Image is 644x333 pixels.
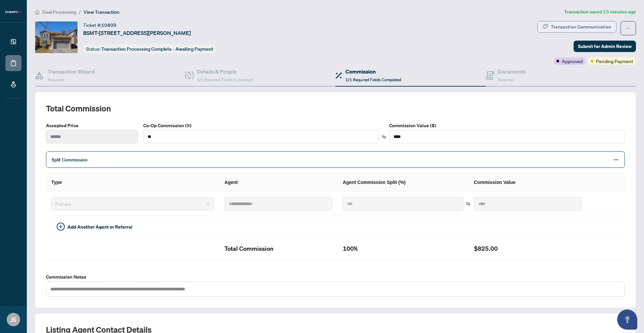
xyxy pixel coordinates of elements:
[101,46,213,52] span: Transaction Processing Complete - Awaiting Payment
[617,310,637,330] button: Open asap
[469,173,587,192] th: Commission Value
[578,41,632,52] span: Submit for Admin Review
[389,122,625,129] label: Commission Value ($)
[345,67,401,76] h4: Commission
[84,9,119,15] span: View Transaction
[48,67,95,76] h4: Transaction Wizard
[46,122,138,129] label: Accepted Price
[498,67,526,76] h4: Documents
[46,103,625,114] h2: Total Commission
[574,41,636,52] button: Submit for Admin Review
[46,273,625,281] label: Commission Notes
[343,243,463,254] h2: 100%
[537,21,616,33] button: Transaction Communication
[382,135,386,139] span: swap
[224,243,332,254] h2: Total Commission
[337,173,469,192] th: Agent Commission Split (%)
[79,8,81,16] li: /
[55,199,210,209] span: Primary
[46,151,625,168] div: Split Commission
[596,57,633,65] span: Pending Payment
[46,173,219,192] th: Type
[498,77,514,82] span: Required
[474,243,582,254] h2: $825.00
[564,8,636,16] article: Transaction saved 15 minutes ago
[10,315,16,324] span: JS
[35,10,40,14] span: home
[143,122,379,129] label: Co-Op Commission (%)
[83,21,116,29] div: Ticket #:
[67,223,132,231] span: Add Another Agent or Referral
[626,26,631,31] span: ellipsis
[35,21,77,53] img: IMG-E12248196_1.jpg
[48,77,64,82] span: Required
[83,29,191,37] span: BSMT-[STREET_ADDRESS][PERSON_NAME]
[562,57,583,65] span: Approved
[42,9,76,15] span: Deal Processing
[345,77,401,82] span: 1/1 Required Fields Completed
[613,157,619,163] span: minus
[197,67,253,76] h4: Details & People
[57,223,65,231] span: plus-circle
[219,173,337,192] th: Agent
[197,77,253,82] span: 3/3 Required Fields Completed
[51,222,138,232] button: Add Another Agent or Referral
[101,22,116,28] span: 10409
[52,157,88,163] span: Split Commission
[5,10,21,14] img: logo
[551,21,611,32] div: Transaction Communication
[83,44,216,53] div: Status:
[466,201,471,206] span: swap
